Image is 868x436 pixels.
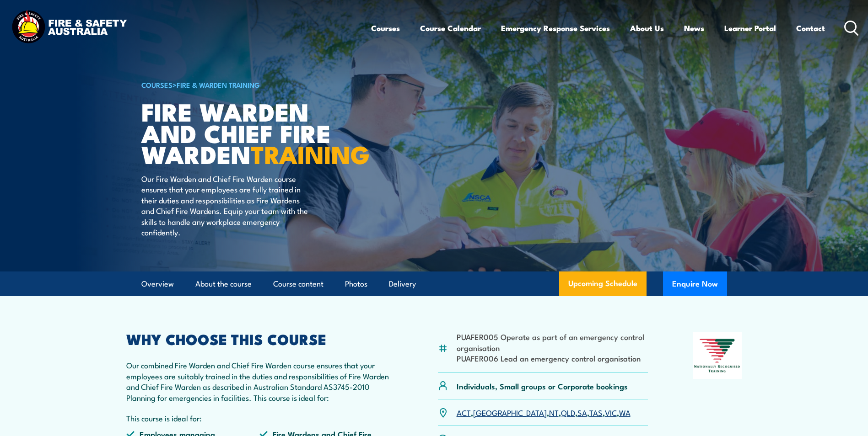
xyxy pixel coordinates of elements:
[693,332,742,379] img: Nationally Recognised Training logo.
[457,407,471,418] a: ACT
[389,272,416,296] a: Delivery
[559,271,647,296] a: Upcoming Schedule
[457,331,648,353] li: PUAFER005 Operate as part of an emergency control organisation
[141,173,308,237] p: Our Fire Warden and Chief Fire Warden course ensures that your employees are fully trained in the...
[457,381,628,391] p: Individuals, Small groups or Corporate bookings
[141,80,173,90] a: COURSES
[605,407,617,418] a: VIC
[420,16,481,40] a: Course Calendar
[141,79,367,90] h6: >
[796,16,825,40] a: Contact
[273,272,323,296] a: Course content
[724,16,776,40] a: Learner Portal
[345,272,367,296] a: Photos
[251,134,370,172] strong: TRAINING
[577,407,587,418] a: SA
[684,16,704,40] a: News
[501,16,610,40] a: Emergency Response Services
[371,16,400,40] a: Courses
[141,101,367,165] h1: Fire Warden and Chief Fire Warden
[457,353,648,363] li: PUAFER006 Lead an emergency control organisation
[126,413,394,423] p: This course is ideal for:
[457,407,631,418] p: , , , , , , ,
[195,272,252,296] a: About the course
[630,16,664,40] a: About Us
[589,407,603,418] a: TAS
[126,332,394,345] h2: WHY CHOOSE THIS COURSE
[619,407,631,418] a: WA
[177,80,260,90] a: Fire & Warden Training
[473,407,547,418] a: [GEOGRAPHIC_DATA]
[141,272,174,296] a: Overview
[126,360,394,403] p: Our combined Fire Warden and Chief Fire Warden course ensures that your employees are suitably tr...
[549,407,559,418] a: NT
[561,407,575,418] a: QLD
[663,271,727,296] button: Enquire Now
